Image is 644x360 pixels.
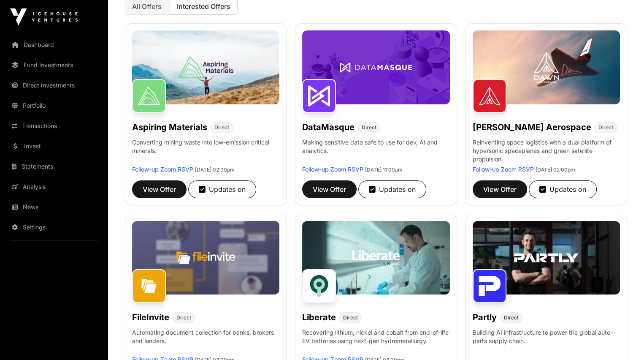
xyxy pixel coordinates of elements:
img: Dawn-Banner.jpg [473,30,620,104]
button: Updates on [358,180,426,198]
span: Direct [214,124,229,131]
a: Follow-up Zoom RSVP [132,166,193,173]
a: Dashboard [7,35,101,54]
img: Liberate-Banner.jpg [302,221,449,295]
h1: Liberate [302,311,336,323]
img: DataMasque-Banner.jpg [302,30,449,104]
a: Fund Investments [7,56,101,74]
h1: FileInvite [132,311,169,323]
button: Updates on [529,180,597,198]
img: FileInvite [132,269,166,303]
p: Making sensitive data safe to use for dev, AI and analytics. [302,138,449,165]
span: Direct [343,314,358,321]
span: [DATE] 02:00pm [195,166,235,173]
img: Icehouse Ventures Logo [10,8,78,25]
a: Follow-up Zoom RSVP [473,166,534,173]
a: Analysis [7,177,101,196]
img: File-Invite-Banner.jpg [132,221,279,295]
p: Recovering lithium, nickel and cobalt from end-of-life EV batteries using next-gen hydrometallurgy. [302,328,449,355]
img: Dawn Aerospace [473,79,506,113]
a: Statements [7,157,101,176]
button: View Offer [473,180,527,198]
p: Reinventing space logistics with a dual platform of hypersonic spaceplanes and green satellite pr... [473,138,620,165]
h1: Aspiring Materials [132,121,207,133]
a: Portfolio [7,96,101,115]
div: Updates on [199,184,246,194]
a: Settings [7,218,101,237]
img: Aspiring-Banner.jpg [132,30,279,104]
a: Follow-up Zoom RSVP [302,166,363,173]
h1: [PERSON_NAME] Aerospace [473,121,591,133]
a: Direct Investments [7,76,101,95]
span: Direct [176,314,191,321]
p: Automating document collection for banks, brokers and lenders. [132,328,279,355]
div: Updates on [369,184,416,194]
p: Converting mining waste into low-emission critical minerals. [132,138,279,165]
span: All Offers [132,2,162,11]
p: Building AI infrastructure to power the global auto-parts supply chain. [473,328,620,355]
div: Updates on [539,184,586,194]
a: Invest [7,137,101,155]
span: [DATE] 11:00am [365,166,403,173]
img: Liberate [302,269,336,303]
span: Direct [598,124,613,131]
img: DataMasque [302,79,336,113]
span: Interested Offers [177,2,230,11]
span: Direct [362,124,376,131]
span: View Offer [143,184,176,194]
a: Transactions [7,117,101,135]
h1: DataMasque [302,121,354,133]
iframe: Chat Widget [602,319,644,360]
img: Aspiring Materials [132,79,166,113]
span: View Offer [313,184,346,194]
img: Partly-Banner.jpg [473,221,620,295]
span: View Offer [483,184,517,194]
button: View Offer [132,180,187,198]
img: Partly [473,269,506,303]
button: Updates on [188,180,256,198]
span: [DATE] 02:00pm [536,166,575,173]
button: View Offer [302,180,357,198]
a: News [7,198,101,216]
span: Direct [504,314,519,321]
h1: Partly [473,311,497,323]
